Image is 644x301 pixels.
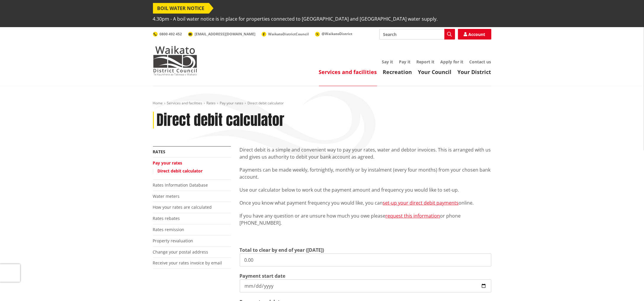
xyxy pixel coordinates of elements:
nav: breadcrumb [153,101,491,106]
span: @WaikatoDistrict [322,31,353,36]
a: Change your postal address [153,249,208,255]
a: Rates [207,101,216,106]
a: Rates rebates [153,216,180,221]
a: @WaikatoDistrict [315,31,353,36]
a: Your District [458,68,491,75]
input: Search input [379,29,455,40]
a: Water meters [153,193,180,199]
span: BOIL WATER NOTICE [153,3,209,14]
a: Home [153,101,163,106]
a: Rates Information Database [153,182,208,188]
span: [EMAIL_ADDRESS][DOMAIN_NAME] [195,32,256,37]
a: request this information [386,213,440,219]
a: Recreation [383,68,412,75]
a: Direct debit calculator [158,168,203,174]
a: Account [458,29,491,40]
p: Once you know what payment frequency you would like, you can online. [240,199,491,206]
a: set-up your direct debit payments [383,200,459,206]
label: Total to clear by end of year ([DATE]) [240,246,324,254]
p: Direct debit is a simple and convenient way to pay your rates, water and debtor invoices. This is... [240,146,491,160]
a: Say it [382,59,393,65]
iframe: Messenger Launcher [617,276,638,297]
span: WaikatoDistrictCouncil [268,32,309,37]
a: [EMAIL_ADDRESS][DOMAIN_NAME] [188,32,256,37]
a: How your rates are calculated [153,204,212,210]
p: If you have any question or are unsure how much you owe please or phone [PHONE_NUMBER]. [240,212,491,226]
span: Direct debit calculator [248,101,284,106]
a: Contact us [469,59,491,65]
label: Payment start date [240,272,286,279]
a: Rates remission [153,227,185,232]
a: Pay your rates [220,101,244,106]
a: Pay it [399,59,411,65]
a: Pay your rates [153,160,182,166]
a: Services and facilities [167,101,203,106]
span: 4.30pm - A boil water notice is in place for properties connected to [GEOGRAPHIC_DATA] and [GEOGR... [153,14,438,24]
a: WaikatoDistrictCouncil [262,32,309,37]
a: Receive your rates invoice by email [153,260,222,266]
a: Rates [153,149,166,154]
p: Use our calculator below to work out the payment amount and frequency you would like to set-up. [240,186,491,193]
a: Report it [417,59,435,65]
a: Your Council [418,68,452,75]
span: 0800 492 452 [160,32,182,37]
a: Services and facilities [319,68,377,75]
p: Payments can be made weekly, fortnightly, monthly or by instalment (every four months) from your ... [240,166,491,180]
a: 0800 492 452 [153,32,182,37]
a: Apply for it [441,59,464,65]
a: Property revaluation [153,238,193,244]
h1: Direct debit calculator [157,112,285,129]
img: Waikato District Council - Te Kaunihera aa Takiwaa o Waikato [153,46,197,75]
